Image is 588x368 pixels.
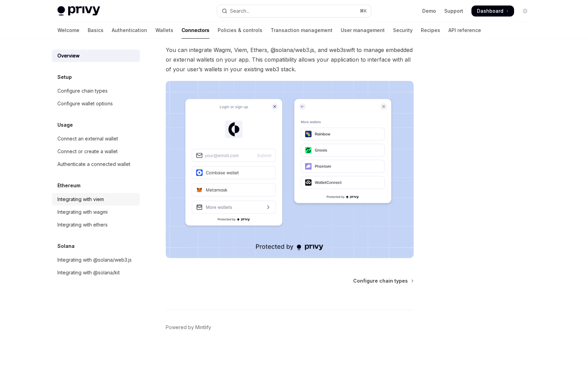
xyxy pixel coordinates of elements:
img: Connectors3 [166,81,414,258]
a: Overview [52,50,140,62]
div: Integrating with @solana/kit [57,269,120,277]
div: Search... [230,7,249,15]
div: Configure wallet options [57,99,113,108]
a: Integrating with ethers [52,219,140,231]
div: Integrating with @solana/web3.js [57,256,132,264]
a: Security [393,22,413,39]
span: Dashboard [477,8,503,14]
span: Configure chain types [353,277,408,284]
a: Connect or create a wallet [52,145,140,158]
a: Demo [422,8,436,14]
div: Configure chain types [57,87,108,95]
h5: Usage [57,121,73,129]
button: Toggle dark mode [520,6,531,17]
a: Transaction management [271,22,333,39]
a: Powered by Mintlify [166,324,211,331]
a: Support [444,8,463,14]
h5: Setup [57,73,72,81]
a: Recipes [421,22,440,39]
div: Integrating with wagmi [57,208,108,216]
span: You can integrate Wagmi, Viem, Ethers, @solana/web3.js, and web3swift to manage embedded or exter... [166,45,414,74]
div: Authenticate a connected wallet [57,160,130,168]
a: Integrating with wagmi [52,206,140,218]
a: Authentication [112,22,147,39]
div: Integrating with ethers [57,221,108,229]
a: Basics [88,22,104,39]
a: Wallets [155,22,173,39]
div: Connect an external wallet [57,135,118,143]
a: Connectors [182,22,209,39]
button: Open search [217,5,371,17]
a: Configure wallet options [52,97,140,110]
div: Overview [57,52,79,60]
a: Authenticate a connected wallet [52,158,140,170]
h5: Ethereum [57,181,80,190]
div: Connect or create a wallet [57,147,118,156]
a: User management [341,22,385,39]
a: Connect an external wallet [52,133,140,145]
a: Configure chain types [353,277,413,284]
a: Dashboard [471,6,514,17]
a: Integrating with @solana/web3.js [52,254,140,266]
span: ⌘ K [360,8,367,14]
a: Integrating with @solana/kit [52,266,140,279]
a: Policies & controls [218,22,262,39]
img: light logo [57,6,100,16]
div: Integrating with viem [57,195,104,203]
h5: Solana [57,242,75,250]
a: API reference [448,22,481,39]
a: Configure chain types [52,85,140,97]
a: Integrating with viem [52,193,140,206]
a: Welcome [57,22,79,39]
